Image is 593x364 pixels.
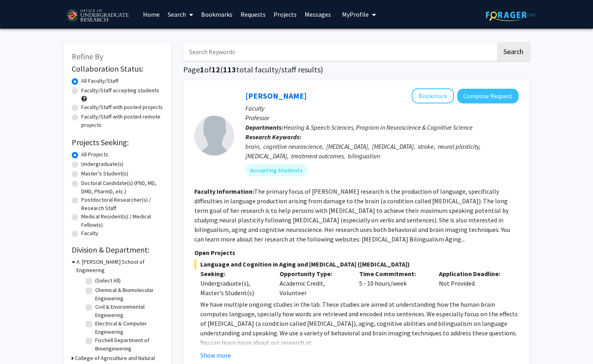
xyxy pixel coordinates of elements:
label: (Select All) [95,276,121,285]
div: Academic Credit, Volunteer [274,269,353,298]
p: Professor [245,113,519,123]
h1: Page of ( total faculty/staff results) [183,65,530,74]
mat-chip: Accepting Students [245,164,307,177]
label: All Projects [81,150,108,159]
span: Language and Cognition in Aging and [MEDICAL_DATA] ([MEDICAL_DATA]) [194,259,519,269]
label: Fischell Department of Bioengineering [95,336,161,353]
b: Research Keywords: [245,133,301,141]
label: Medical Resident(s) / Medical Fellow(s) [81,212,163,229]
label: Electrical & Computer Engineering [95,319,161,336]
label: Chemical & Biomolecular Engineering [95,286,161,303]
a: Home [139,0,164,28]
div: Not Provided [433,269,513,298]
img: ForagerOne Logo [486,9,536,21]
p: Faculty [245,103,519,113]
p: We have multiple ongoing studies in the lab. These studies are aimed at understanding how the hum... [200,300,519,338]
label: Faculty/Staff accepting students [81,86,159,95]
button: Add Yasmeen Faroqi-Shah to Bookmarks [412,88,454,103]
button: Search [497,43,530,61]
label: Civil & Environmental Engineering [95,303,161,319]
a: [PERSON_NAME] [245,91,307,101]
input: Search Keywords [183,43,496,61]
label: Faculty/Staff with posted projects [81,103,163,111]
div: 5 - 10 hours/week [353,269,433,298]
a: Projects [270,0,301,28]
label: Doctoral Candidate(s) (PhD, MD, DMD, PharmD, etc.) [81,179,163,196]
b: Departments: [245,123,284,131]
div: Undergraduate(s), Master's Student(s) [200,278,268,298]
b: Faculty Information: [194,187,254,195]
a: Messages [301,0,335,28]
p: Application Deadline: [439,269,507,278]
iframe: Chat [6,328,34,358]
label: Undergraduate(s) [81,160,123,168]
span: Hearing & Speech Sciences, Program in Neuroscience & Cognitive Science [284,123,473,131]
label: Master's Student(s) [81,169,128,178]
span: 1 [200,64,204,74]
p: Time Commitment: [359,269,427,278]
span: 12 [211,64,220,74]
p: Open Projects [194,248,519,257]
h2: Division & Department: [72,245,163,255]
button: Show more [200,350,231,360]
fg-read-more: The primary focus of [PERSON_NAME] research is the production of language, specifically difficult... [194,187,510,243]
h3: A. [PERSON_NAME] School of Engineering [76,258,163,274]
span: My Profile [342,10,369,18]
a: Search [164,0,197,28]
div: brain, cognitive neuroscience, [MEDICAL_DATA], [MEDICAL_DATA], stroke, neural plasticity, [MEDICA... [245,142,519,161]
span: Refine By [72,51,103,61]
p: You can learn more about our research at: [200,338,519,347]
label: Faculty/Staff with posted remote projects [81,113,163,129]
span: 113 [223,64,236,74]
p: Opportunity Type: [280,269,347,278]
label: Postdoctoral Researcher(s) / Research Staff [81,196,163,212]
a: Bookmarks [197,0,237,28]
button: Compose Request to Yasmeen Faroqi-Shah [457,89,519,103]
label: Faculty [81,229,98,237]
label: All Faculty/Staff [81,77,118,85]
h2: Collaboration Status: [72,64,163,74]
img: University of Maryland Logo [64,6,131,26]
h2: Projects Seeking: [72,138,163,147]
a: Requests [237,0,270,28]
p: Seeking: [200,269,268,278]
